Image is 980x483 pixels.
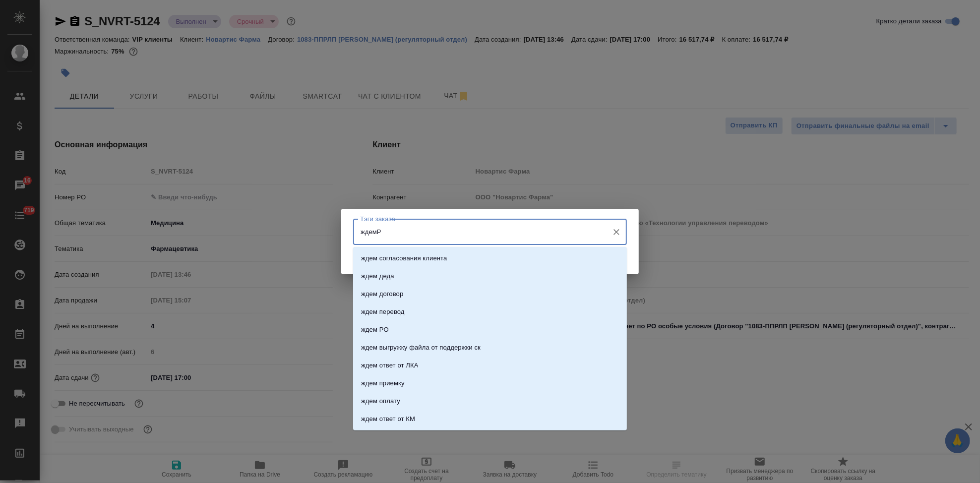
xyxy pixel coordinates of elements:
[610,225,623,239] button: Очистить
[361,378,405,388] p: ждем приемку
[361,253,447,263] p: ждем согласования клиента
[361,271,394,281] p: ждем деда
[361,414,415,424] p: ждем ответ от КМ
[361,396,400,406] p: ждем оплату
[361,325,389,335] p: ждем PO
[361,307,405,317] p: ждем перевод
[361,343,481,353] p: ждем выгружку файла от поддержки ск
[361,361,418,370] p: ждем ответ от ЛКА
[361,289,403,299] p: ждем договор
